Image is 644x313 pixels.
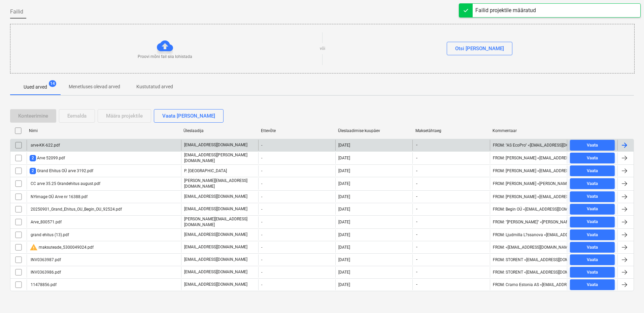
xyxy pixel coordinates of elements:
span: - [415,257,418,262]
button: Vaata [570,254,615,265]
div: Maksetähtaeg [415,128,487,133]
div: - [258,229,335,240]
p: Menetluses olevad arved [69,83,120,90]
p: [PERSON_NAME][EMAIL_ADDRESS][DOMAIN_NAME] [184,178,256,189]
button: Vaata [570,178,615,189]
p: [EMAIL_ADDRESS][DOMAIN_NAME] [184,269,247,275]
span: - [415,282,418,287]
span: - [415,232,418,238]
div: - [258,267,335,278]
div: grand ehitus (13).pdf [30,232,69,237]
button: Vaata [570,217,615,227]
p: [PERSON_NAME][EMAIL_ADDRESS][DOMAIN_NAME] [184,216,256,228]
span: 2 [30,168,36,174]
span: - [415,168,418,174]
span: - [415,155,418,161]
div: Arve_800571.pdf [30,220,62,224]
div: Vaata [587,193,598,200]
div: 11478856.pdf [30,282,57,287]
div: - [258,140,335,151]
button: Otsi [PERSON_NAME] [447,42,512,55]
div: [DATE] [338,181,350,186]
button: Vaata [PERSON_NAME] [154,109,224,123]
div: - [258,279,335,290]
div: Failid projektile määratud [475,6,536,14]
button: Vaata [570,242,615,253]
div: [DATE] [338,245,350,250]
div: - [258,191,335,202]
div: [DATE] [338,257,350,262]
span: 14 [49,80,56,87]
span: 2 [30,155,36,161]
div: INV0363987.pdf [30,257,61,262]
div: CC arve 35.25 Grandehitus august.pdf [30,181,100,186]
button: Vaata [570,140,615,151]
div: Vaata [587,142,598,149]
button: Vaata [570,267,615,278]
div: - [258,152,335,164]
p: Kustutatud arved [136,83,173,90]
p: Proovi mõni fail siia lohistada [138,54,192,60]
button: Vaata [570,229,615,240]
span: - [415,181,418,187]
div: NYimage OÜ Arve nr 16388.pdf [30,194,88,199]
span: - [415,244,418,250]
div: Üleslaadimise kuupäev [338,128,410,133]
span: Failid [10,8,23,16]
div: Ettevõte [261,128,333,133]
button: Vaata [570,279,615,290]
div: Kommentaar [493,128,565,133]
span: - [415,194,418,199]
div: Otsi [PERSON_NAME] [455,44,504,53]
div: [DATE] [338,282,350,287]
div: [DATE] [338,207,350,212]
p: [EMAIL_ADDRESS][DOMAIN_NAME] [184,232,247,238]
div: Vaata [587,154,598,162]
span: - [415,206,418,212]
div: arve-KK-622.pdf [30,143,60,148]
p: [EMAIL_ADDRESS][DOMAIN_NAME] [184,257,247,262]
div: [DATE] [338,194,350,199]
p: [EMAIL_ADDRESS][DOMAIN_NAME] [184,206,247,212]
div: Vaata [587,167,598,175]
p: Uued arved [24,84,47,91]
div: 20250901_Grand_Ehitus_OU_Begin_OU_92524.pdf [30,207,122,212]
div: Vaata [587,231,598,239]
div: Üleslaadija [183,128,256,133]
p: või [320,46,325,52]
div: Arve 52099.pdf [30,155,65,161]
div: [DATE] [338,270,350,275]
div: - [258,254,335,265]
div: Vaata [587,256,598,264]
span: - [415,269,418,275]
div: [DATE] [338,232,350,237]
div: Grand Ehitus OÜ arve 3192.pdf [30,168,93,174]
div: - [258,242,335,253]
p: [EMAIL_ADDRESS][DOMAIN_NAME] [184,142,247,148]
div: Vaata [587,205,598,213]
div: - [258,204,335,215]
div: Vaata [587,281,598,289]
div: [DATE] [338,168,350,173]
div: Vaata [587,269,598,276]
div: Vaata [PERSON_NAME] [162,112,215,120]
div: Vaata [587,180,598,188]
div: INV0363986.pdf [30,270,61,275]
p: [EMAIL_ADDRESS][DOMAIN_NAME] [184,194,247,199]
div: Vaata [587,218,598,226]
span: - [415,142,418,148]
div: maksuteade_5300049024.pdf [30,243,94,251]
div: - [258,178,335,189]
button: Vaata [570,204,615,215]
div: Proovi mõni fail siia lohistadavõiOtsi [PERSON_NAME] [10,24,635,73]
button: Vaata [570,191,615,202]
button: Vaata [570,165,615,176]
button: Vaata [570,153,615,163]
div: - [258,165,335,176]
p: [EMAIL_ADDRESS][DOMAIN_NAME] [184,244,247,250]
p: [EMAIL_ADDRESS][PERSON_NAME][DOMAIN_NAME] [184,152,256,164]
p: [EMAIL_ADDRESS][DOMAIN_NAME] [184,282,247,287]
span: warning [30,243,38,251]
iframe: Chat Widget [610,281,644,313]
div: [DATE] [338,156,350,160]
